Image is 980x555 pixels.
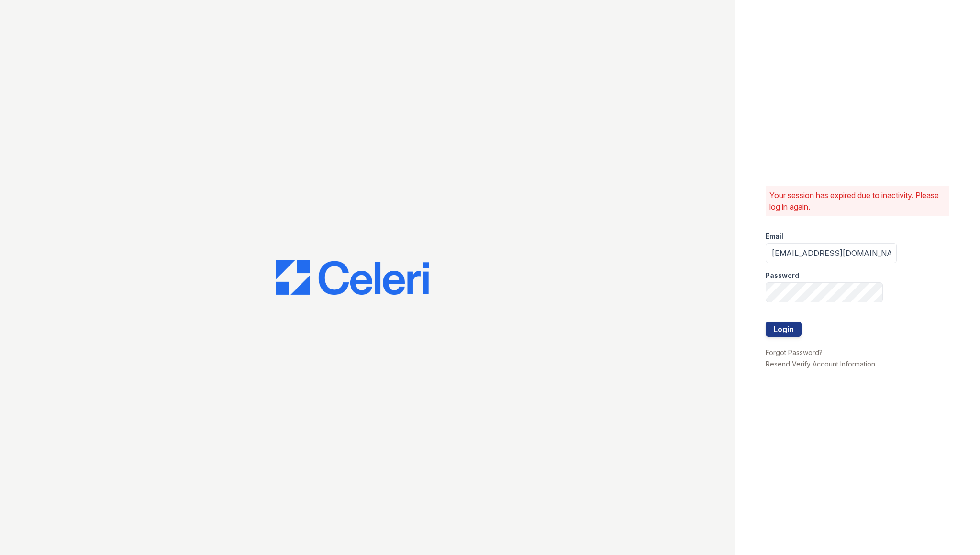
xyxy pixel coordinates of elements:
[766,348,823,356] a: Forgot Password?
[766,271,799,280] label: Password
[276,260,429,295] img: CE_Logo_Blue-a8612792a0a2168367f1c8372b55b34899dd931a85d93a1a3d3e32e68fde9ad4.png
[766,322,802,337] button: Login
[769,189,946,212] p: Your session has expired due to inactivity. Please log in again.
[766,232,783,241] label: Email
[766,360,875,368] a: Resend Verify Account Information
